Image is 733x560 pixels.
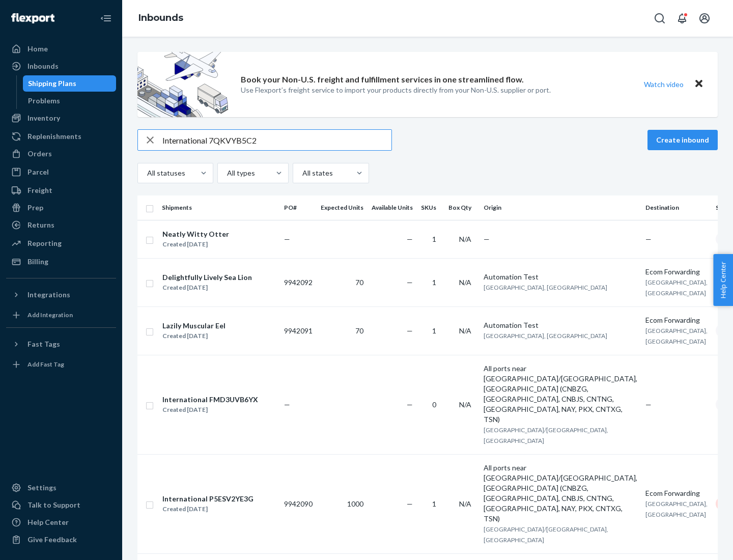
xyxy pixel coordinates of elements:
a: Freight [6,182,116,199]
span: N/A [459,235,471,243]
div: Delightfully Lively Sea Lion [162,272,252,283]
div: Ecom Forwarding [645,488,708,498]
button: Close Navigation [96,8,116,29]
div: Reporting [27,238,62,248]
div: Home [27,44,48,54]
span: — [407,400,413,409]
span: 1 [432,278,436,287]
span: — [645,400,652,409]
p: Book your Non-U.S. freight and fulfillment services in one streamlined flow. [241,74,524,86]
p: Use Flexport’s freight service to import your products directly from your Non-U.S. supplier or port. [241,85,551,95]
div: Add Fast Tag [27,360,64,369]
div: Inbounds [27,61,59,71]
button: Open account menu [694,8,715,29]
a: Inbounds [138,12,183,23]
a: Reporting [6,235,116,251]
button: Fast Tags [6,336,116,352]
ol: breadcrumbs [130,4,191,33]
div: Add Integration [27,311,73,319]
span: [GEOGRAPHIC_DATA], [GEOGRAPHIC_DATA] [645,278,708,297]
input: All types [226,168,227,178]
span: — [645,235,652,243]
div: Automation Test [484,272,637,282]
th: Destination [641,195,712,220]
span: N/A [459,400,471,409]
span: 1 [432,499,436,508]
button: Open notifications [672,8,692,29]
a: Replenishments [6,128,116,145]
div: Parcel [27,167,49,177]
div: Freight [27,185,52,195]
div: Lazily Muscular Eel [162,321,225,331]
span: 1 [432,326,436,335]
button: Open Search Box [650,8,670,29]
span: 70 [355,326,363,335]
div: Orders [27,149,52,159]
div: Created [DATE] [162,283,252,293]
div: Problems [28,96,60,106]
td: 9942091 [280,306,317,355]
a: Talk to Support [6,497,116,513]
th: PO# [280,195,317,220]
button: Help Center [713,254,733,306]
span: 70 [355,278,363,287]
button: Integrations [6,287,116,303]
th: Shipments [158,195,280,220]
span: — [484,235,490,243]
span: [GEOGRAPHIC_DATA]/[GEOGRAPHIC_DATA], [GEOGRAPHIC_DATA] [484,426,608,444]
a: Prep [6,200,116,216]
span: [GEOGRAPHIC_DATA]/[GEOGRAPHIC_DATA], [GEOGRAPHIC_DATA] [484,525,608,544]
span: — [407,235,413,243]
div: International P5ESV2YE3G [162,494,253,504]
a: Returns [6,217,116,233]
div: Neatly Witty Otter [162,229,229,239]
div: Integrations [27,290,70,300]
div: Help Center [27,517,69,527]
span: — [407,278,413,287]
input: All statuses [146,168,147,178]
span: — [284,235,290,243]
div: Automation Test [484,320,637,330]
input: Search inbounds by name, destination, msku... [162,130,391,150]
th: Box Qty [444,195,480,220]
span: 1000 [347,499,363,508]
div: Prep [27,203,43,213]
button: Watch video [637,77,690,92]
div: International FMD3UVB6YX [162,395,258,405]
button: Close [692,77,706,92]
span: — [407,499,413,508]
div: All ports near [GEOGRAPHIC_DATA]/[GEOGRAPHIC_DATA], [GEOGRAPHIC_DATA] (CNBZG, [GEOGRAPHIC_DATA], ... [484,363,637,425]
a: Parcel [6,164,116,180]
th: SKUs [417,195,444,220]
button: Create inbound [647,130,718,150]
th: Origin [480,195,641,220]
span: N/A [459,499,471,508]
div: Ecom Forwarding [645,267,708,277]
div: Returns [27,220,54,230]
span: [GEOGRAPHIC_DATA], [GEOGRAPHIC_DATA] [484,332,607,340]
a: Orders [6,146,116,162]
a: Shipping Plans [23,75,117,92]
a: Problems [23,93,117,109]
td: 9942090 [280,454,317,553]
span: [GEOGRAPHIC_DATA], [GEOGRAPHIC_DATA] [484,284,607,291]
div: Give Feedback [27,535,77,545]
div: Fast Tags [27,339,60,349]
span: [GEOGRAPHIC_DATA], [GEOGRAPHIC_DATA] [645,327,708,345]
span: 0 [432,400,436,409]
td: 9942092 [280,258,317,306]
a: Settings [6,480,116,496]
span: N/A [459,278,471,287]
span: — [284,400,290,409]
div: Created [DATE] [162,239,229,249]
div: Ecom Forwarding [645,315,708,325]
div: Created [DATE] [162,331,225,341]
a: Help Center [6,514,116,530]
div: Billing [27,257,48,267]
a: Add Fast Tag [6,356,116,373]
a: Inventory [6,110,116,126]
div: Replenishments [27,131,81,142]
span: 1 [432,235,436,243]
div: Created [DATE] [162,504,253,514]
div: Shipping Plans [28,78,76,89]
